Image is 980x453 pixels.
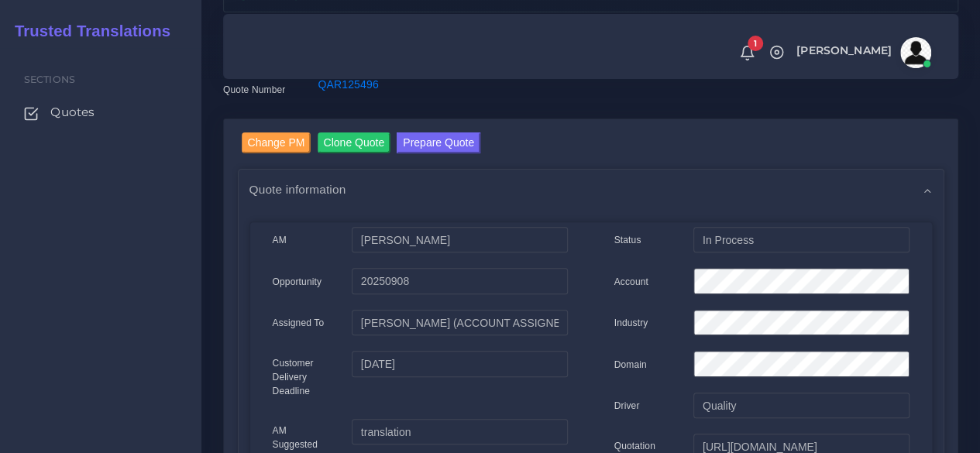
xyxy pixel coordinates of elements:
[273,356,329,398] label: Customer Delivery Deadline
[789,37,937,68] a: [PERSON_NAME]avatar
[12,96,190,129] a: Quotes
[273,316,325,330] label: Assigned To
[273,233,287,247] label: AM
[397,132,480,153] button: Prepare Quote
[50,104,95,121] span: Quotes
[318,78,378,91] a: QAR125496
[614,233,641,247] label: Status
[249,180,346,198] span: Quote information
[4,19,170,44] a: Trusted Translations
[318,132,391,153] input: Clone Quote
[796,45,892,56] span: [PERSON_NAME]
[352,310,567,336] input: pm
[223,83,285,97] label: Quote Number
[614,316,648,330] label: Industry
[4,22,170,40] h2: Trusted Translations
[614,358,647,372] label: Domain
[239,170,944,209] div: Quote information
[614,399,640,413] label: Driver
[748,36,763,51] span: 1
[900,37,931,68] img: avatar
[273,275,322,289] label: Opportunity
[397,132,480,157] a: Prepare Quote
[242,132,311,153] input: Change PM
[614,275,648,289] label: Account
[734,44,761,61] a: 1
[24,74,75,85] span: Sections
